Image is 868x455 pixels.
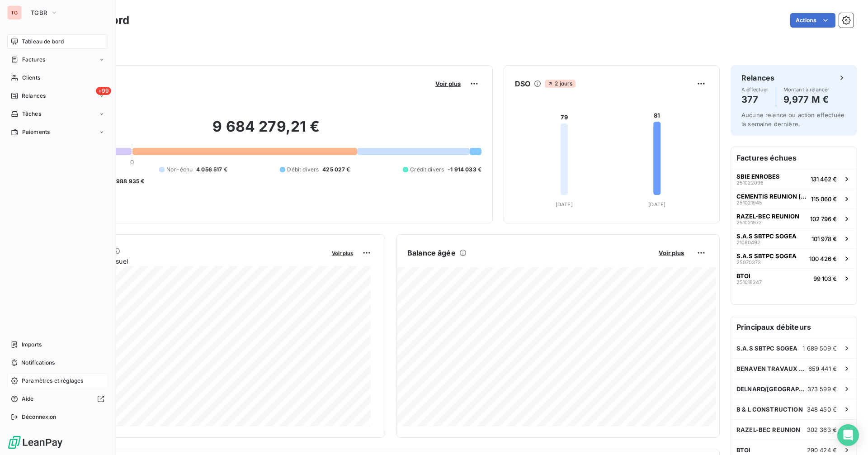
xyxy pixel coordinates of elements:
span: 1 689 509 € [802,345,837,352]
span: 102 796 € [810,215,837,223]
h6: Principaux débiteurs [731,316,857,338]
span: Crédit divers [410,166,444,174]
span: Voir plus [659,249,684,256]
span: Aucune relance ou action effectuée la semaine dernière. [741,111,844,128]
span: CEMENTIS REUNION (ex HOLCIM) [736,193,807,200]
span: Clients [22,74,40,82]
span: Paramètres et réglages [22,377,83,385]
h2: 9 684 279,21 € [51,118,481,145]
span: Tableau de bord [22,38,64,46]
button: Actions [790,13,835,28]
span: Non-échu [166,166,193,174]
img: Logo LeanPay [7,435,63,450]
span: 25070373 [736,260,761,265]
span: 251022096 [736,180,764,185]
span: 99 103 € [813,275,837,282]
h6: Relances [741,72,774,83]
span: Paiements [22,128,50,136]
h4: 9,977 M € [783,92,830,107]
h4: 377 [741,92,769,107]
button: SBIE ENROBES251022096131 462 € [731,169,857,189]
button: Voir plus [329,249,356,257]
span: SBIE ENROBES [736,173,780,180]
span: Voir plus [435,80,461,87]
span: 425 027 € [322,166,350,174]
span: BTOI [736,272,750,280]
span: S.A.S SBTPC SOGEA [736,252,797,260]
span: DELNARD/[GEOGRAPHIC_DATA] [736,385,807,393]
span: Débit divers [287,166,319,174]
span: Relances [22,92,46,100]
span: 0 [130,158,134,166]
span: BTOI [736,446,751,454]
span: Déconnexion [22,413,57,421]
span: Notifications [21,359,55,367]
tspan: [DATE] [648,201,665,208]
span: 101 978 € [811,235,837,242]
span: 659 441 € [808,365,837,372]
span: 251018247 [736,280,762,285]
span: Chiffre d'affaires mensuel [51,256,325,266]
span: RAZEL-BEC REUNION [736,426,801,433]
span: 348 450 € [807,406,837,413]
span: 2 jours [545,80,575,88]
span: 290 424 € [807,446,837,454]
span: 373 599 € [807,385,837,393]
a: Aide [7,392,108,406]
span: 115 060 € [811,195,837,203]
tspan: [DATE] [556,201,573,208]
button: S.A.S SBTPC SOGEA25070373100 426 € [731,248,857,268]
span: 251021945 [736,200,762,205]
span: S.A.S SBTPC SOGEA [736,232,797,240]
span: B & L CONSTRUCTION [736,406,803,413]
span: -988 935 € [113,177,145,185]
span: 100 426 € [809,255,837,262]
span: Factures [22,56,45,64]
span: Montant à relancer [783,87,830,92]
span: Tâches [22,110,41,118]
button: S.A.S SBTPC SOGEA21080492101 978 € [731,228,857,248]
h6: DSO [515,78,530,89]
span: 251021972 [736,220,762,225]
span: 302 363 € [807,426,837,433]
div: Open Intercom Messenger [837,424,859,446]
span: À effectuer [741,87,769,92]
span: TGBR [31,9,47,16]
span: Imports [22,341,42,349]
button: RAZEL-BEC REUNION251021972102 796 € [731,209,857,228]
span: Voir plus [332,250,353,256]
h6: Balance âgée [407,247,456,258]
span: Aide [22,395,34,403]
button: Voir plus [433,80,463,88]
span: BENAVEN TRAVAUX BATIMENT [736,365,808,372]
span: 21080492 [736,240,760,245]
button: BTOI25101824799 103 € [731,268,857,288]
div: TG [7,5,22,20]
span: 4 056 517 € [196,166,227,174]
h6: Factures échues [731,147,857,169]
span: -1 914 033 € [448,166,481,174]
button: CEMENTIS REUNION (ex HOLCIM)251021945115 060 € [731,189,857,209]
span: +99 [96,87,111,95]
span: RAZEL-BEC REUNION [736,213,799,220]
span: 131 462 € [811,175,837,183]
button: Voir plus [656,249,687,257]
span: S.A.S SBTPC SOGEA [736,345,798,352]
